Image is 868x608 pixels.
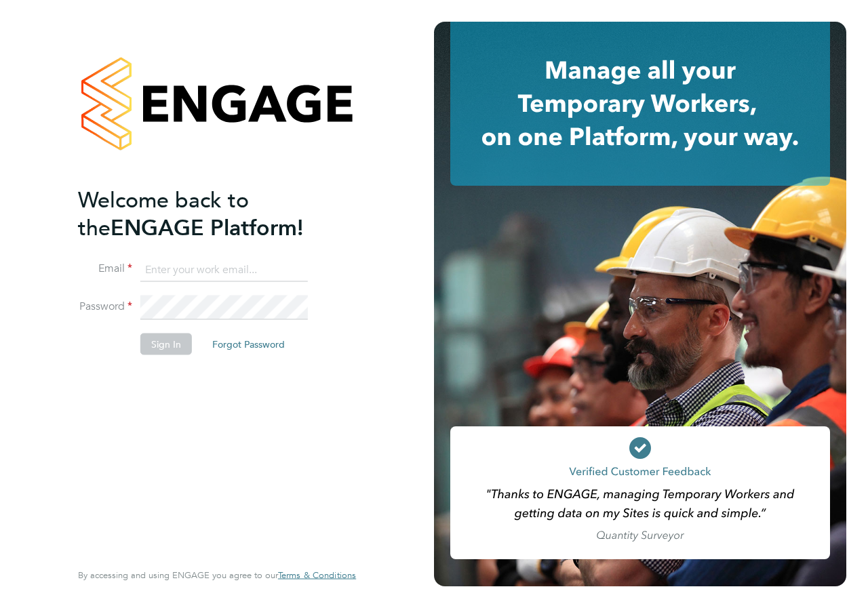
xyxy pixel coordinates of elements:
[78,300,132,314] label: Password
[201,333,296,355] button: Forgot Password
[78,262,132,276] label: Email
[278,570,356,581] a: Terms & Conditions
[140,333,192,355] button: Sign In
[278,569,356,581] span: Terms & Conditions
[78,569,356,581] span: By accessing and using ENGAGE you agree to our
[78,186,342,241] h2: ENGAGE Platform!
[140,258,308,282] input: Enter your work email...
[78,186,249,241] span: Welcome back to the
